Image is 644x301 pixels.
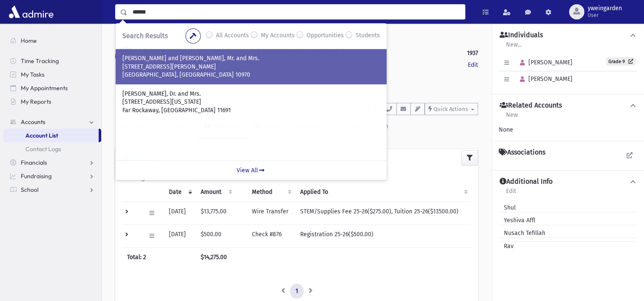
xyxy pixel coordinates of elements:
[122,32,168,40] span: Search Results
[115,115,156,139] a: Activity
[3,129,99,142] a: Account List
[500,177,553,186] h4: Additional Info
[116,160,387,180] a: View All
[21,57,59,65] span: Time Tracking
[261,31,295,41] label: My Accounts
[434,106,468,112] span: Quick Actions
[500,31,543,40] h4: Individuals
[196,224,236,247] td: $500.00
[295,202,471,224] td: STEM/Supplies Fee 25-26($275.00), Tuition 25-26($13500.00)
[7,3,55,20] img: AdmirePro
[506,186,517,202] a: Edit
[3,142,101,156] a: Contact Logs
[127,4,465,19] input: Search
[21,186,39,193] span: School
[588,5,622,12] span: yweingarden
[468,61,478,69] a: Edit
[21,159,47,166] span: Financials
[122,71,380,79] p: [GEOGRAPHIC_DATA], [GEOGRAPHIC_DATA] 10970
[506,40,522,55] a: New...
[3,169,101,183] a: Fundraising
[21,98,51,105] span: My Reports
[122,63,380,71] p: [STREET_ADDRESS][PERSON_NAME]
[196,182,236,202] th: Amount: activate to sort column ascending
[196,247,236,267] th: $14,275.00
[499,177,637,186] button: Additional Info
[164,224,196,247] td: [DATE]
[115,35,146,42] a: Accounts
[295,182,471,202] th: Applied To: activate to sort column ascending
[307,31,344,41] label: Opportunities
[356,31,380,41] label: Students
[516,59,572,66] span: [PERSON_NAME]
[3,95,101,108] a: My Reports
[164,182,196,202] th: Date: activate to sort column ascending
[499,125,637,134] div: None
[196,202,236,224] td: $13,775.00
[467,49,478,58] strong: 1937
[500,229,545,237] span: Nusach Tefillah
[21,118,45,126] span: Accounts
[122,54,380,63] p: [PERSON_NAME] and [PERSON_NAME], Mr. and Mrs.
[425,103,478,115] button: Quick Actions
[21,172,52,180] span: Fundraising
[3,183,101,196] a: School
[499,148,545,157] h4: Associations
[3,68,101,81] a: My Tasks
[246,224,295,247] td: Check #876
[122,90,380,98] p: [PERSON_NAME], Dr. and Mrs.
[25,145,61,153] span: Contact Logs
[216,31,249,41] label: All Accounts
[3,115,101,129] a: Accounts
[3,156,101,169] a: Financials
[25,132,58,139] span: Account List
[21,37,37,44] span: Home
[3,54,101,68] a: Time Tracking
[500,242,514,251] span: Rav
[499,101,637,110] button: Related Accounts
[3,34,101,47] a: Home
[295,224,471,247] td: Registration 25-26($500.00)
[500,216,535,225] span: Yeshiva Affl
[246,182,295,202] th: Method: activate to sort column ascending
[246,202,295,224] td: Wire Transfer
[499,31,637,40] button: Individuals
[516,75,572,83] span: [PERSON_NAME]
[115,46,135,66] div: M
[500,203,516,212] span: Shul
[606,57,636,66] a: Grade 9
[122,247,196,267] th: Total: 2
[290,284,304,299] a: 1
[3,81,101,95] a: My Appointments
[122,98,380,106] p: [STREET_ADDRESS][US_STATE]
[164,202,196,224] td: [DATE]
[500,101,562,110] h4: Related Accounts
[588,12,622,19] span: User
[122,106,380,115] p: Far Rockaway, [GEOGRAPHIC_DATA] 11691
[21,84,68,92] span: My Appointments
[21,71,44,78] span: My Tasks
[506,110,518,125] a: New
[115,34,146,46] nav: breadcrumb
